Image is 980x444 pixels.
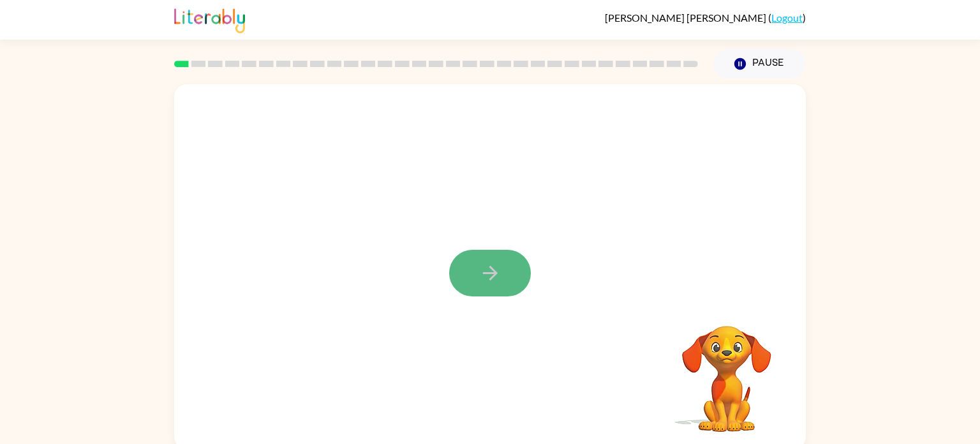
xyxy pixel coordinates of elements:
[663,306,791,434] video: Your browser must support playing .mp4 files to use Literably. Please try using another browser.
[713,49,806,79] button: Pause
[605,11,768,24] span: [PERSON_NAME] [PERSON_NAME]
[605,11,806,24] div: ( )
[771,11,803,24] a: Logout
[174,5,245,33] img: Literably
